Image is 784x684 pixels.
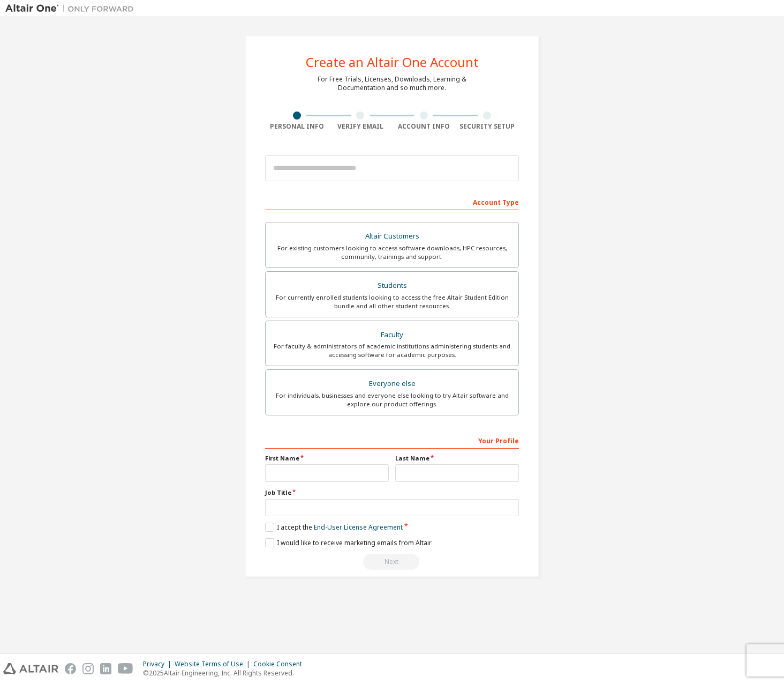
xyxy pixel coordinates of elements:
[143,660,175,668] div: Privacy
[175,660,253,668] div: Website Terms of Use
[456,122,519,131] div: Security Setup
[265,538,432,547] label: I would like to receive marketing emails from Altair
[143,668,308,678] p: © 2025 Altair Engineering, Inc. All Rights Reserved.
[272,229,512,244] div: Altair Customers
[265,122,329,131] div: Personal Info
[100,663,111,674] img: linkedin.svg
[265,193,519,210] div: Account Type
[82,663,94,674] img: instagram.svg
[306,56,479,69] div: Create an Altair One Account
[272,328,512,343] div: Faculty
[272,391,512,408] div: For individuals, businesses and everyone else looking to try Altair software and explore our prod...
[272,376,512,391] div: Everyone else
[265,454,389,463] label: First Name
[118,663,133,674] img: youtube.svg
[65,663,76,674] img: facebook.svg
[314,523,403,532] a: End-User License Agreement
[395,454,519,463] label: Last Name
[253,660,308,668] div: Cookie Consent
[265,523,403,532] label: I accept the
[272,342,512,359] div: For faculty & administrators of academic institutions administering students and accessing softwa...
[329,122,393,131] div: Verify Email
[318,75,466,92] div: For Free Trials, Licenses, Downloads, Learning & Documentation and so much more.
[272,293,512,310] div: For currently enrolled students looking to access the free Altair Student Edition bundle and all ...
[265,432,519,449] div: Your Profile
[392,122,456,131] div: Account Info
[5,3,139,14] img: Altair One
[265,488,519,497] label: Job Title
[272,244,512,261] div: For existing customers looking to access software downloads, HPC resources, community, trainings ...
[272,278,512,293] div: Students
[265,554,519,570] div: Read and acccept EULA to continue
[3,663,58,674] img: altair_logo.svg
